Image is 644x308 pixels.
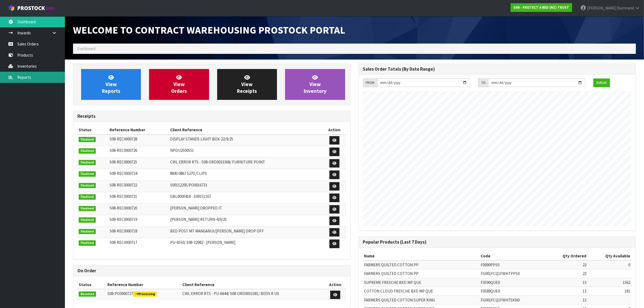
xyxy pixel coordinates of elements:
[363,296,479,304] td: FARMERS QUILTED COTTON SUPER KING
[102,74,120,94] span: View Reports
[363,67,632,72] h3: Sales Order Totals (By Date Range)
[77,268,346,273] h3: On Order
[79,171,96,177] span: Finalised
[77,114,346,119] h3: Receipts
[363,287,479,296] td: COTTON CLOUD FRESCHE BXD MP QUE
[479,260,546,269] td: F0090PPS0
[588,260,632,269] td: 0
[587,5,616,11] span: [PERSON_NAME]
[170,205,222,211] span: [PERSON_NAME] DROPPED IT
[79,194,96,200] span: Finalised
[170,240,235,245] span: PU-6550/ S08-32982 - [PERSON_NAME]
[181,289,325,301] td: CWL ERROR RTS - PU-6644/ S08-ORD0033381/ BEDS R US
[285,69,345,100] a: ViewInventory
[363,78,377,87] div: FROM
[323,126,346,134] th: Action
[546,287,588,296] td: 13
[17,5,45,12] span: ProStock
[617,5,634,11] span: Burnnand
[546,278,588,287] td: 13
[149,69,209,100] a: ViewOrders
[170,171,207,176] span: 8843 0867 5270 /CLIPS
[237,74,257,94] span: View Receipts
[77,280,106,289] th: Status
[588,287,632,296] td: 181
[170,217,227,222] span: [PERSON_NAME] RETURN-4/9/25
[593,78,610,87] button: Refresh
[304,74,326,94] span: View Inventory
[171,74,187,94] span: View Orders
[79,240,96,246] span: Finalised
[46,6,54,11] small: WMS
[110,194,137,199] span: S08-REC0000721
[110,228,137,234] span: S08-REC0000718
[110,171,137,176] span: S08-REC0000724
[8,5,15,11] img: cube-alt.png
[110,217,137,222] span: S08-REC0000719
[110,182,137,188] span: S08-REC0000722
[363,252,479,260] th: Name
[363,260,479,269] td: FARMERS QUILTED COTTON PP
[110,205,137,211] span: S08-REC0000720
[170,194,211,199] span: GBL0000418 - S00151167
[217,69,277,100] a: ViewReceipts
[588,278,632,287] td: 1562
[79,217,96,223] span: Finalised
[79,229,96,234] span: Finalised
[170,136,233,142] span: DISPLAY STANDS LIGHT BOX-22/9/25
[546,252,588,260] th: Qty Ordered
[77,126,108,134] th: Status
[110,136,137,142] span: S08-REC0000728
[79,160,96,165] span: Finalised
[479,252,546,260] th: Code
[363,278,479,287] td: SUPREME FRESCHE BXD MP QUE
[110,148,137,153] span: S08-REC0000726
[479,287,546,296] td: F0589QUE0
[546,260,588,269] td: 22
[170,182,207,188] span: S00152295/PO0016733
[181,280,325,289] th: Client Reference
[170,148,194,153] span: NPDU2500551
[479,278,546,287] td: F0590QUE0
[363,269,479,278] td: FARMERS QUILTED COTTON PP
[170,228,264,234] span: BED POST MT MANGANUI/[PERSON_NAME] DROP OFF
[77,46,95,51] span: Dashboard
[110,240,137,245] span: S08-REC0000717
[588,252,632,260] th: Qty Available
[73,24,345,36] span: Welcome to Contract Warehousing ProStock Portal
[363,240,632,245] h3: Popular Products (Last 7 Days)
[79,291,96,297] span: Received
[546,269,588,278] td: 22
[79,137,96,142] span: Finalised
[106,280,181,289] th: Reference Number
[79,206,96,211] span: Finalised
[479,269,546,278] td: FG001FCQ1FWHTPPS0
[170,159,265,165] span: CWL ERROR RTS - S08-ORD0033368/ FURNITURE POINT
[169,126,323,134] th: Client Reference
[133,291,157,297] span: Processing
[79,148,96,154] span: Finalised
[81,69,141,100] a: ViewReports
[546,296,588,304] td: 13
[79,183,96,188] span: Finalised
[514,5,569,10] strong: S08 - PROTECT A BED (NZ) TRUST
[479,296,546,304] td: FG001FCQ1FWHTSKN0
[110,159,137,165] span: S08-REC0000725
[106,289,181,301] td: S08-PO0000727
[325,280,346,289] th: Action
[478,78,488,87] div: TO
[108,126,169,134] th: Reference Number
